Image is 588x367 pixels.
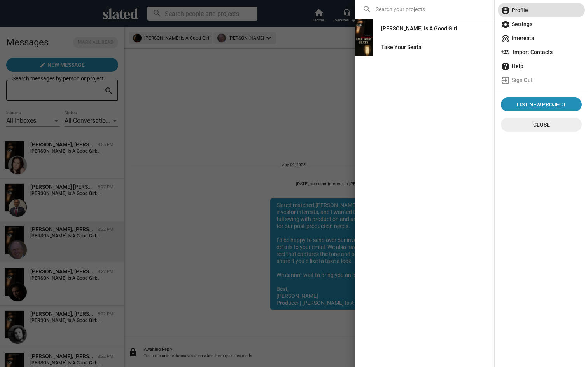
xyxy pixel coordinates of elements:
mat-icon: account_circle [501,6,510,15]
img: Megan Is A Good Girl [355,19,373,38]
span: Settings [501,17,582,31]
a: [PERSON_NAME] Is A Good Girl [375,21,464,35]
div: Take Your Seats [381,40,421,54]
div: [PERSON_NAME] Is A Good Girl [381,21,457,35]
span: List New Project [504,97,579,111]
button: Close [501,118,582,132]
mat-icon: wifi_tethering [501,34,510,43]
a: Take Your Seats [375,40,427,54]
span: Sign Out [501,73,582,87]
span: Profile [501,3,582,17]
a: List New Project [501,97,582,111]
span: Import Contacts [501,45,582,59]
a: Interests [498,31,585,45]
mat-icon: exit_to_app [501,76,510,85]
a: Import Contacts [498,45,585,59]
img: Take Your Seats [355,38,373,56]
mat-icon: help [501,62,510,71]
a: Profile [498,3,585,17]
span: Help [501,59,582,73]
mat-icon: settings [501,20,510,29]
a: Sign Out [498,73,585,87]
a: Settings [498,17,585,31]
a: Help [498,59,585,73]
span: Close [507,118,576,132]
mat-icon: search [362,5,372,14]
span: Interests [501,31,582,45]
